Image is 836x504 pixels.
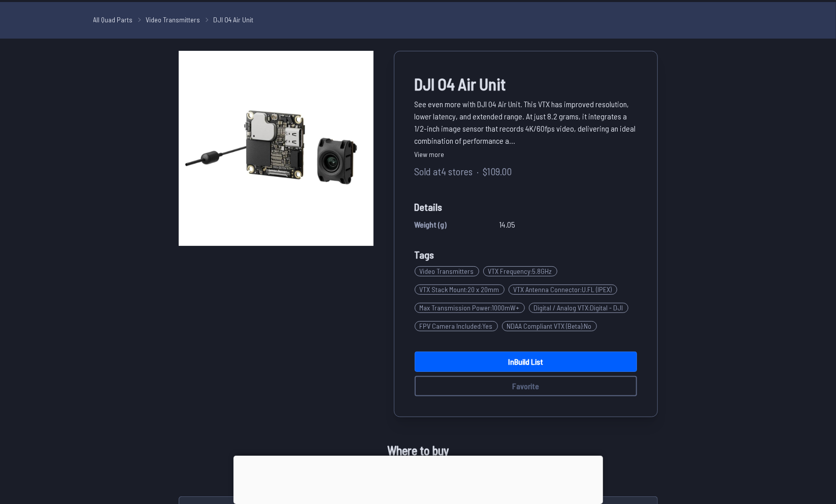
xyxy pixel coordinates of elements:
[415,164,473,179] span: Sold at 4 stores
[387,442,449,460] span: Where to buy
[415,321,498,331] span: FPV Camera Included : Yes
[415,72,637,96] span: DJI O4 Air Unit
[93,14,133,25] a: All Quad Parts
[415,352,637,372] a: InBuild List
[477,164,479,179] span: ·
[415,266,479,276] span: Video Transmitters
[415,285,505,295] span: VTX Stack Mount : 20 x 20mm
[415,303,525,313] span: Max Transmission Power : 1000mW+
[509,285,617,295] span: VTX Antenna Connector : U.FL (IPEX)
[415,262,483,280] a: Video Transmitters
[502,317,601,335] a: NDAA Compliant VTX (Beta):No
[214,14,254,25] a: DJI O4 Air Unit
[146,14,200,25] a: Video Transmitters
[509,280,621,299] a: VTX Antenna Connector:U.FL (IPEX)
[483,262,561,280] a: VTX Frequency:5.8GHz
[415,149,637,160] a: View more
[529,299,632,317] a: Digital / Analog VTX:Digital - DJI
[502,321,597,331] span: NDAA Compliant VTX (Beta) : No
[499,218,516,231] span: 14.05
[529,303,628,313] span: Digital / Analog VTX : Digital - DJI
[179,51,374,246] img: image
[415,218,447,231] span: Weight (g)
[415,280,509,299] a: VTX Stack Mount:20 x 20mm
[415,299,529,317] a: Max Transmission Power:1000mW+
[233,456,603,501] iframe: Advertisement
[483,266,557,276] span: VTX Frequency : 5.8GHz
[415,98,637,147] span: See even more with DJI O4 Air Unit. This VTX has improved resolution, lower latency, and extended...
[415,317,502,335] a: FPV Camera Included:Yes
[415,199,637,214] span: Details
[483,164,512,179] span: $109.00
[415,376,637,396] button: Favorite
[415,248,434,261] span: Tags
